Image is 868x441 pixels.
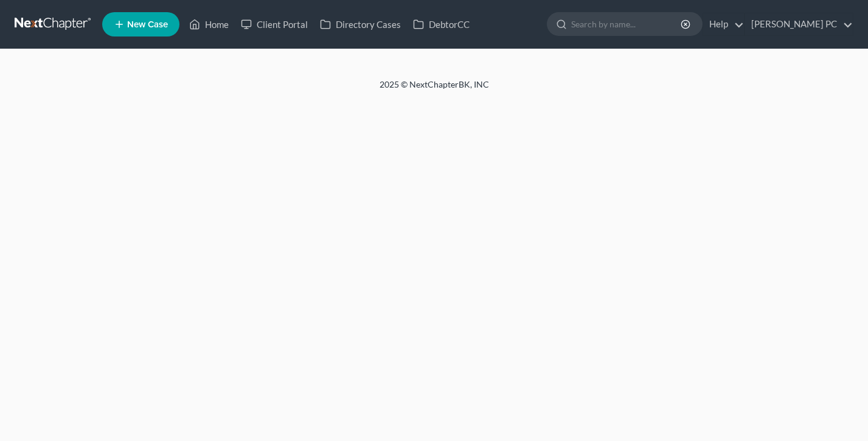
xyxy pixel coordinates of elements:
a: [PERSON_NAME] PC [745,13,853,35]
a: Client Portal [235,13,314,35]
a: Help [703,13,744,35]
input: Search by name... [571,13,682,35]
a: Directory Cases [314,13,407,35]
div: 2025 © NextChapterBK, INC [88,78,781,100]
a: Home [183,13,235,35]
a: DebtorCC [407,13,476,35]
span: New Case [127,20,168,29]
